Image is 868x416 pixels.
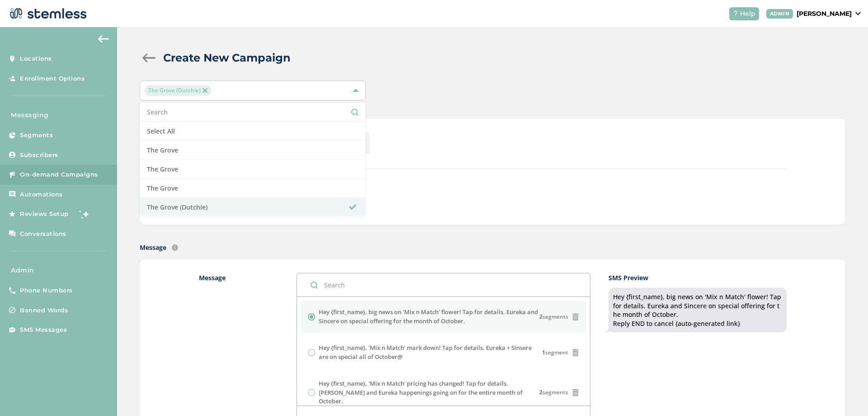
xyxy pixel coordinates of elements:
h2: Create New Campaign [163,50,291,66]
li: The Grove [140,160,365,179]
div: Hey {first_name}, big news on 'Mix n Match' flower! Tap for details. Eureka and Sincere on specia... [613,292,782,328]
strong: 2 [539,388,542,396]
span: Subscribers [20,151,58,160]
span: On-demand Campaigns [20,170,98,179]
img: icon-info-236977d2.svg [172,244,178,251]
li: The Grove [140,179,365,198]
span: Locations [20,54,52,63]
span: Enrollment Options [20,74,85,83]
p: [PERSON_NAME] [797,9,852,19]
li: The Grove [140,141,365,160]
label: Hey {first_name}, 'Mix n Match' mark down! Tap for details. Eureka + Sinsere are on special all o... [319,344,542,361]
img: icon-arrow-back-accent-c549486e.svg [98,35,109,43]
span: SMS Messages [20,325,67,335]
img: icon-close-accent-8a337256.svg [203,88,207,93]
img: glitter-stars-b7820f95.gif [75,205,94,223]
span: segments [539,313,568,321]
img: icon_down-arrow-small-66adaf34.svg [855,12,861,15]
label: SMS Preview [609,273,786,282]
input: Search [147,107,359,117]
li: The Grove (Dutchie) [140,198,365,216]
label: Hey {first_name}, big news on 'Mix n Match' flower! Tap for details. Eureka and Sincere on specia... [319,308,539,325]
label: Message [140,243,166,252]
input: Search [297,273,590,296]
img: logo-dark-0685b13c.svg [7,5,87,23]
span: The Grove (Dutchie) [145,85,211,96]
span: segment [542,349,568,357]
span: Segments [20,131,53,140]
span: Automations [20,190,63,199]
span: Reviews Setup [20,210,69,219]
li: Select All [140,122,365,141]
strong: 2 [539,313,542,320]
span: Help [740,9,755,19]
span: segments [539,388,568,397]
label: Hey {first_name}, 'Mix n Match' pricing has changed! Tap for details. [PERSON_NAME] and Eureka ha... [319,379,539,406]
span: Banned Words [20,306,68,315]
span: Phone Numbers [20,286,73,295]
img: icon-help-white-03924b79.svg [733,11,738,16]
iframe: Chat Widget [823,373,868,416]
strong: 1 [542,349,545,356]
div: ADMIN [766,9,793,19]
span: Conversations [20,230,66,239]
